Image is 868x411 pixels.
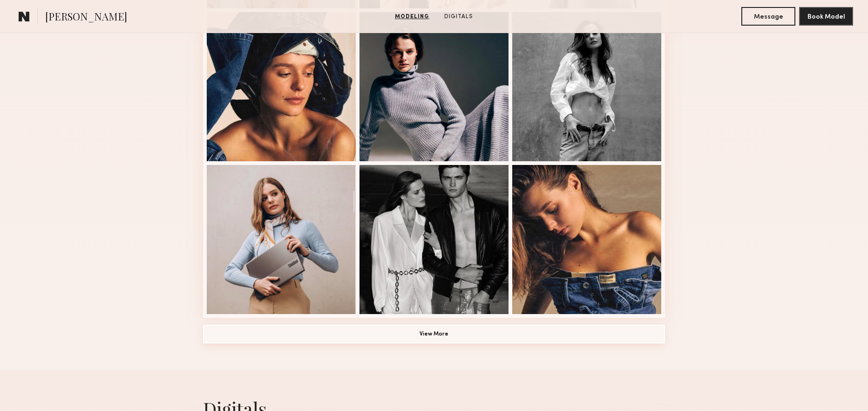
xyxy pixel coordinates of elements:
[391,13,433,21] a: Modeling
[799,7,853,26] button: Book Model
[799,12,853,20] a: Book Model
[741,7,795,26] button: Message
[45,9,127,26] span: [PERSON_NAME]
[441,13,477,21] a: Digitals
[203,325,665,343] button: View More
